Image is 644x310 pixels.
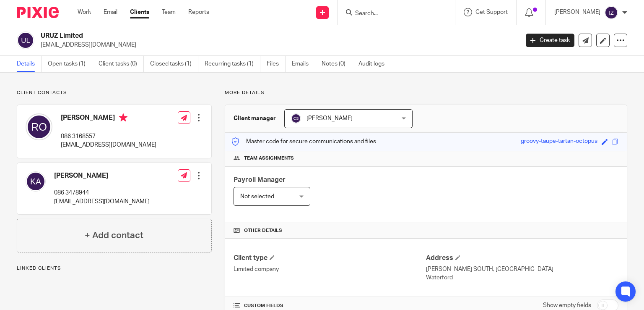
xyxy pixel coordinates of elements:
[292,56,315,72] a: Emails
[267,56,286,72] a: Files
[61,141,156,149] p: [EMAIL_ADDRESS][DOMAIN_NAME]
[426,254,618,263] h4: Address
[17,32,34,49] img: svg%3E
[78,8,91,16] a: Work
[244,155,294,162] span: Team assignments
[54,171,150,180] h4: [PERSON_NAME]
[240,194,274,200] span: Not selected
[41,41,513,49] p: [EMAIL_ADDRESS][DOMAIN_NAME]
[358,56,391,72] a: Audit logs
[85,229,143,242] h4: + Add contact
[234,302,426,309] h4: CUSTOM FIELDS
[61,132,156,141] p: 086 3168557
[26,171,46,192] img: svg%3E
[426,273,618,282] p: Waterford
[26,113,52,140] img: svg%3E
[225,89,627,96] p: More details
[521,137,597,147] div: groovy-taupe-tartan-octopus
[188,8,209,16] a: Reports
[554,8,600,16] p: [PERSON_NAME]
[475,9,508,15] span: Get Support
[234,254,426,263] h4: Client type
[61,113,156,124] h4: [PERSON_NAME]
[426,265,618,273] p: [PERSON_NAME] SOUTH, [GEOGRAPHIC_DATA]
[234,176,286,183] span: Payroll Manager
[244,227,282,234] span: Other details
[291,113,301,123] img: svg%3E
[41,32,419,40] h2: URUZ Limited
[130,8,149,16] a: Clients
[17,265,212,272] p: Linked clients
[605,6,618,19] img: svg%3E
[234,265,426,273] p: Limited company
[119,113,127,122] i: Primary
[17,56,42,72] a: Details
[104,8,117,16] a: Email
[322,56,352,72] a: Notes (0)
[54,197,150,206] p: [EMAIL_ADDRESS][DOMAIN_NAME]
[543,301,591,310] label: Show empty fields
[54,189,150,197] p: 086 3478944
[48,56,92,72] a: Open tasks (1)
[99,56,144,72] a: Client tasks (0)
[17,7,59,18] img: Pixie
[231,137,376,146] p: Master code for secure communications and files
[526,34,574,47] a: Create task
[162,8,176,16] a: Team
[150,56,198,72] a: Closed tasks (1)
[306,116,353,121] span: [PERSON_NAME]
[17,89,212,96] p: Client contacts
[234,114,276,123] h3: Client manager
[354,10,430,18] input: Search
[205,56,260,72] a: Recurring tasks (1)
